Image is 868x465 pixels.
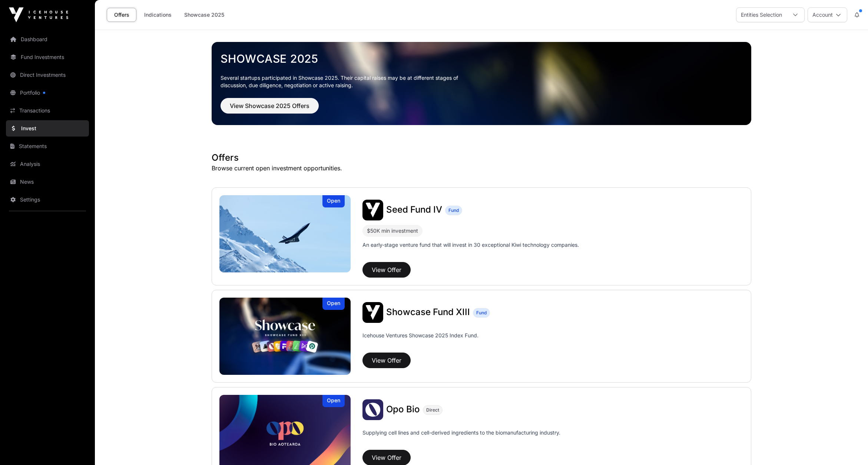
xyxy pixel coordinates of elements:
a: Opo Bio [386,405,420,415]
span: Direct [426,407,439,413]
div: $50K min investment [367,226,418,235]
button: View Showcase 2025 Offers [221,98,319,114]
a: Dashboard [6,31,89,48]
a: Seed Fund IVOpen [219,195,351,272]
span: View Showcase 2025 Offers [230,101,309,110]
img: Icehouse Ventures Logo [9,7,68,22]
img: Showcase Fund XIII [362,302,383,323]
iframe: Chat Widget [831,429,868,465]
img: Seed Fund IV [362,200,383,220]
a: Offers [107,8,136,22]
img: Showcase Fund XIII [219,298,351,375]
span: Fund [448,207,459,213]
button: View Offer [362,353,411,368]
img: Opo Bio [362,399,383,420]
a: Direct Investments [6,67,89,83]
img: Seed Fund IV [219,195,351,272]
a: Showcase Fund XIII [386,308,470,317]
div: $50K min investment [362,225,423,237]
div: Open [322,395,345,407]
p: Icehouse Ventures Showcase 2025 Index Fund. [362,332,478,339]
div: Open [322,298,345,310]
div: Open [322,195,345,207]
span: Opo Bio [386,404,420,415]
a: News [6,174,89,190]
a: Analysis [6,156,89,172]
a: Fund Investments [6,49,89,65]
a: View Showcase 2025 Offers [221,105,319,113]
p: Browse current open investment opportunities. [212,164,751,173]
p: Supplying cell lines and cell-derived ingredients to the biomanufacturing industry. [362,429,560,436]
a: Invest [6,120,89,137]
span: Showcase Fund XIII [386,307,470,317]
img: Showcase 2025 [212,42,751,125]
div: Entities Selection [736,8,786,22]
a: Settings [6,191,89,208]
span: Seed Fund IV [386,204,442,215]
button: Account [808,7,847,22]
span: Fund [476,310,487,316]
p: An early-stage venture fund that will invest in 30 exceptional Kiwi technology companies. [362,241,579,249]
button: View Offer [362,262,411,278]
a: Showcase 2025 [221,52,742,65]
a: Indications [139,8,176,22]
p: Several startups participated in Showcase 2025. Their capital raises may be at different stages o... [221,74,470,89]
a: Statements [6,138,89,154]
a: Showcase Fund XIIIOpen [219,298,351,375]
a: Portfolio [6,85,89,101]
h1: Offers [212,152,751,164]
a: Showcase 2025 [179,8,229,22]
a: Seed Fund IV [386,205,442,215]
a: Transactions [6,102,89,119]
